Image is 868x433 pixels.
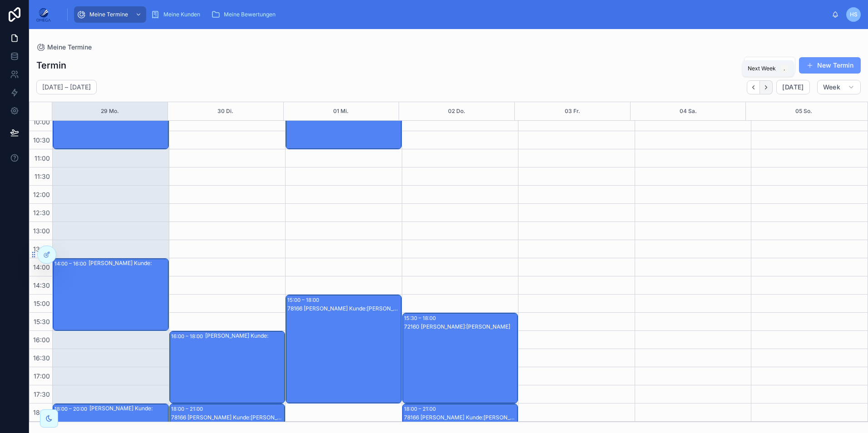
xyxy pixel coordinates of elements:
span: 17:00 [31,372,52,380]
span: 14:00 [31,263,52,271]
span: Next Week [748,65,776,72]
div: 18:00 – 21:00 [404,404,438,413]
span: 13:30 [31,245,52,253]
button: New Termin [799,57,861,74]
span: Meine Kunden [163,11,200,18]
span: 11:00 [32,154,52,162]
span: 14:30 [31,281,52,289]
a: Meine Bewertungen [208,6,282,23]
span: Meine Termine [89,11,128,18]
div: 14:00 – 16:00[PERSON_NAME] Kunde: [53,259,168,330]
button: Next [760,80,773,94]
span: 16:30 [31,354,52,362]
img: App logo [36,7,51,22]
span: [DATE] [782,83,804,91]
button: 04 Sa. [680,102,697,120]
div: 15:00 – 18:00 [287,295,321,305]
div: 16:00 – 18:00 [171,332,205,341]
span: Week [823,83,840,91]
button: 05 So. [795,102,812,120]
span: 13:00 [31,227,52,235]
button: 01 Mi. [333,102,349,120]
span: 11:30 [32,172,52,180]
span: . [780,65,788,72]
span: HS [850,11,858,18]
a: Meine Kunden [148,6,207,23]
span: Meine Bewertungen [224,11,276,18]
span: 12:00 [31,191,52,198]
div: 72160 [PERSON_NAME]:[PERSON_NAME] [404,323,518,330]
button: 30 Di. [217,102,233,120]
div: scrollable content [58,5,832,25]
a: Meine Termine [36,43,92,52]
div: 15:00 – 18:0078166 [PERSON_NAME] Kunde:[PERSON_NAME] [286,295,401,403]
a: Meine Termine [74,6,146,23]
div: 14:00 – 16:00 [54,259,89,268]
div: [PERSON_NAME] Kunde: [89,260,168,267]
div: 15:30 – 18:00 [404,314,438,323]
span: 10:00 [31,118,52,126]
span: 10:30 [31,136,52,144]
div: 10:00 – 11:00[PERSON_NAME] Kunde: [53,113,168,149]
span: 15:30 [31,318,52,325]
button: 02 Do. [448,102,465,120]
div: 16:00 – 18:00[PERSON_NAME] Kunde: [170,331,285,403]
span: 17:30 [31,390,52,398]
span: Meine Termine [47,43,92,52]
span: 18:00 [31,408,52,416]
div: 15:30 – 18:0072160 [PERSON_NAME]:[PERSON_NAME] [403,313,518,403]
h1: Termin [36,59,66,72]
div: 78166 [PERSON_NAME] Kunde:[PERSON_NAME] [171,414,285,421]
button: Back [747,80,760,94]
button: [DATE] [776,80,809,94]
span: 12:30 [31,209,52,216]
button: 03 Fr. [565,102,580,120]
div: 18:00 – 20:00 [54,404,89,413]
span: 15:00 [31,300,52,307]
div: 78166 [PERSON_NAME] Kunde:[PERSON_NAME] [287,305,401,312]
button: Select Button [744,57,795,74]
button: 29 Mo. [101,102,119,120]
div: [PERSON_NAME] Kunde: [89,405,168,412]
div: [PERSON_NAME] Kunde: [205,332,285,340]
div: 18:00 – 21:00 [171,404,205,413]
button: Week [817,80,861,94]
span: 16:00 [31,336,52,344]
h2: [DATE] – [DATE] [42,83,91,92]
div: 78166 [PERSON_NAME] Kunde:[PERSON_NAME] [404,414,518,421]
